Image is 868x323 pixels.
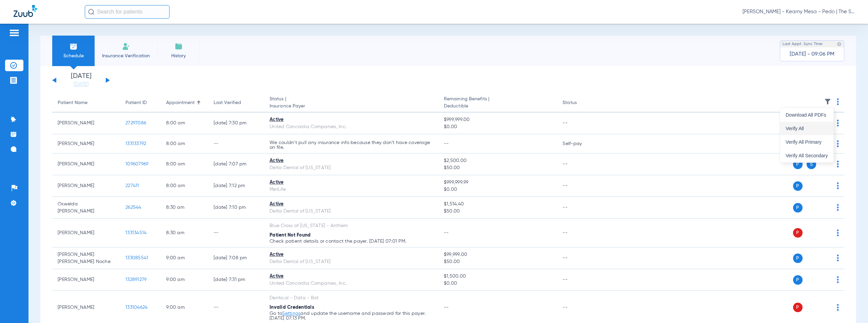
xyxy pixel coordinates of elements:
[786,153,828,158] span: Verify All Secondary
[786,113,828,117] span: Download All PDFs
[834,290,868,323] iframe: Chat Widget
[786,140,828,144] span: Verify All Primary
[786,126,828,131] span: Verify All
